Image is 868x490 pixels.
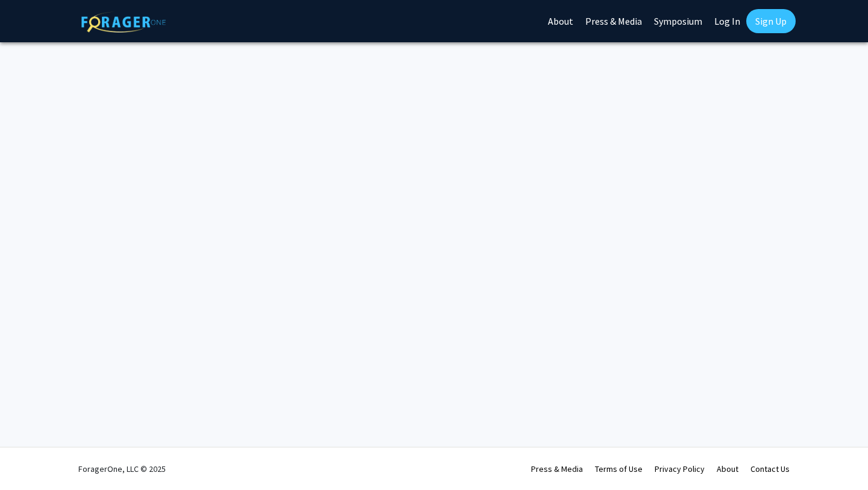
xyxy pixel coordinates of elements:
a: About [717,463,738,474]
img: ForagerOne Logo [81,11,166,33]
div: ForagerOne, LLC © 2025 [78,448,166,490]
a: Contact Us [750,463,790,474]
a: Privacy Policy [655,463,705,474]
a: Press & Media [531,463,583,474]
a: Terms of Use [595,463,643,474]
a: Sign Up [746,9,796,33]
